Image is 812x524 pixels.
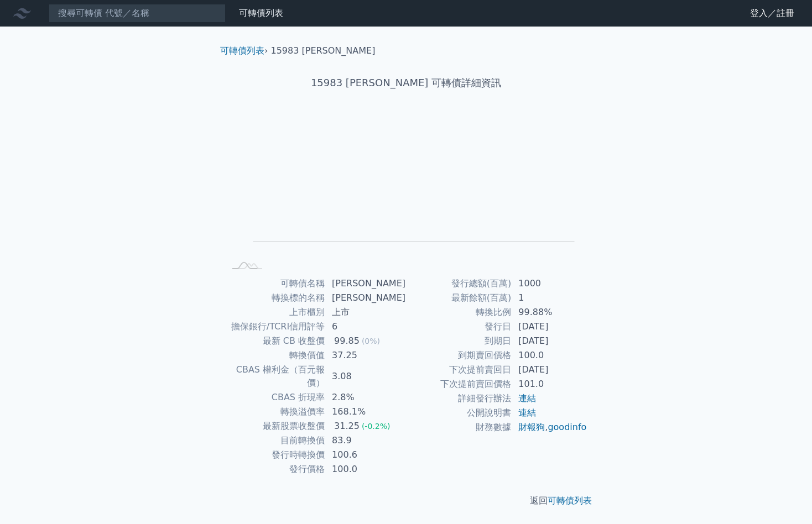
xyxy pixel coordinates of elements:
[406,420,512,434] td: 財務數據
[325,405,406,419] td: 168.1%
[406,319,512,334] td: 發行日
[243,125,575,258] g: Chart
[225,334,325,348] td: 最新 CB 收盤價
[220,45,264,56] a: 可轉債列表
[220,44,268,57] li: ›
[406,348,512,363] td: 到期賣回價格
[406,406,512,420] td: 公開說明書
[406,305,512,319] td: 轉換比例
[406,377,512,391] td: 下次提前賣回價格
[211,494,601,507] p: 返回
[225,291,325,305] td: 轉換標的名稱
[512,363,587,377] td: [DATE]
[512,319,587,334] td: [DATE]
[325,448,406,462] td: 100.6
[325,348,406,363] td: 37.25
[741,4,803,22] a: 登入／註冊
[518,393,536,404] a: 連結
[225,419,325,433] td: 最新股票收盤價
[225,348,325,363] td: 轉換價值
[512,377,587,391] td: 101.0
[225,448,325,462] td: 發行時轉換價
[325,433,406,448] td: 83.9
[406,363,512,377] td: 下次提前賣回日
[406,276,512,291] td: 發行總額(百萬)
[548,422,586,432] a: goodinfo
[325,291,406,305] td: [PERSON_NAME]
[225,462,325,476] td: 發行價格
[512,291,587,305] td: 1
[362,422,391,431] span: (-0.2%)
[512,334,587,348] td: [DATE]
[239,8,283,18] a: 可轉債列表
[548,495,592,506] a: 可轉債列表
[332,334,362,348] div: 99.85
[325,319,406,334] td: 6
[362,337,380,345] span: (0%)
[211,75,601,91] h1: 15983 [PERSON_NAME] 可轉債詳細資訊
[325,462,406,476] td: 100.0
[325,276,406,291] td: [PERSON_NAME]
[406,391,512,406] td: 詳細發行辦法
[518,422,545,432] a: 財報狗
[406,334,512,348] td: 到期日
[512,348,587,363] td: 100.0
[325,390,406,405] td: 2.8%
[512,420,587,434] td: ,
[271,44,376,57] li: 15983 [PERSON_NAME]
[225,433,325,448] td: 目前轉換價
[406,291,512,305] td: 最新餘額(百萬)
[225,319,325,334] td: 擔保銀行/TCRI信用評等
[49,4,226,23] input: 搜尋可轉債 代號／名稱
[225,276,325,291] td: 可轉債名稱
[512,276,587,291] td: 1000
[225,305,325,319] td: 上市櫃別
[225,405,325,419] td: 轉換溢價率
[325,305,406,319] td: 上市
[225,390,325,405] td: CBAS 折現率
[512,305,587,319] td: 99.88%
[332,420,362,433] div: 31.25
[518,407,536,418] a: 連結
[225,363,325,390] td: CBAS 權利金（百元報價）
[325,363,406,390] td: 3.08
